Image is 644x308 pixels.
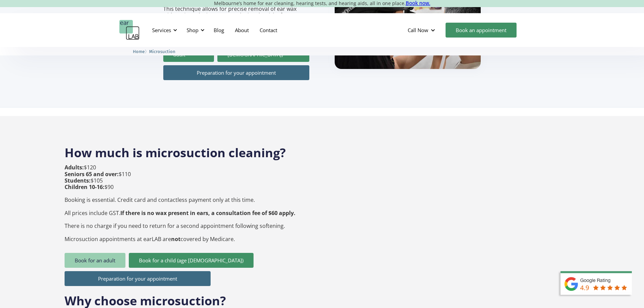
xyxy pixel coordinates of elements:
div: Services [152,27,171,33]
div: Shop [187,27,198,33]
strong: Adults: [65,164,84,171]
a: Book for an adult [65,253,125,268]
span: Microsuction [149,49,175,54]
a: Contact [254,20,283,40]
li: 〉 [133,48,149,55]
a: Preparation for your appointment [65,271,211,286]
strong: If there is no wax present in ears, a consultation fee of $60 apply. [120,209,295,217]
a: About [230,20,254,40]
a: Microsuction [149,48,175,54]
p: $120 $110 $105 $90 Booking is essential. Credit card and contactless payment only at this time. A... [65,164,295,242]
div: Shop [183,20,207,40]
a: Book an appointment [446,23,517,38]
a: Blog [208,20,230,40]
a: Home [133,48,145,54]
a: home [119,20,140,40]
a: Preparation for your appointment [163,65,309,80]
div: Call Now [402,20,442,40]
span: Home [133,49,145,54]
strong: not [171,235,181,243]
strong: Students: [65,177,91,184]
div: Services [148,20,179,40]
h2: How much is microsuction cleaning? [65,138,580,161]
strong: Children 10-16: [65,183,104,191]
strong: Seniors 65 and over: [65,170,119,178]
a: Book for a child (age [DEMOGRAPHIC_DATA]) [129,253,254,268]
div: Call Now [408,27,428,33]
